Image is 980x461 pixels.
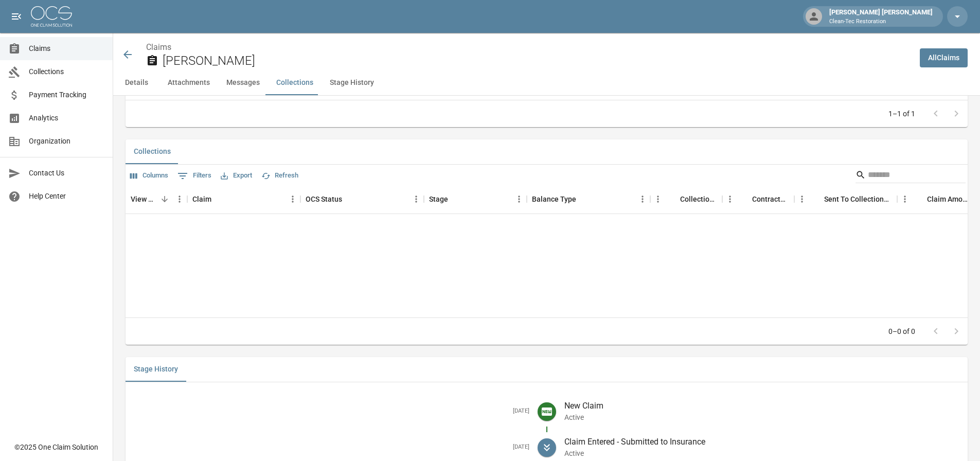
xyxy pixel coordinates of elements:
[794,185,897,214] div: Sent To Collections Date
[738,192,752,206] button: Sort
[218,70,268,95] button: Messages
[897,185,974,214] div: Claim Amount
[342,192,357,206] button: Sort
[268,70,322,95] button: Collections
[824,185,892,214] div: Sent To Collections Date
[829,17,933,26] p: Clean-Tec Restoration
[897,191,913,207] button: Menu
[172,191,187,207] button: Menu
[6,6,27,27] button: open drawer
[300,185,424,214] div: OCS Status
[187,185,300,214] div: Claim
[408,191,424,207] button: Menu
[810,192,824,206] button: Sort
[259,168,301,184] button: Refresh
[29,43,104,54] span: Claims
[131,185,157,214] div: View Collection
[920,48,968,67] a: AllClaims
[126,139,968,164] div: related-list tabs
[163,54,912,68] h2: [PERSON_NAME]
[218,168,255,184] button: Export
[680,185,717,214] div: Collections Fee
[29,168,104,179] span: Contact Us
[146,41,912,54] nav: breadcrumb
[794,191,810,207] button: Menu
[29,113,104,123] span: Analytics
[306,185,342,214] div: OCS Status
[322,70,382,95] button: Stage History
[126,139,179,164] button: Collections
[424,185,527,214] div: Stage
[126,185,187,214] div: View Collection
[159,70,218,95] button: Attachments
[564,400,960,412] p: New Claim
[856,167,966,185] div: Search
[650,185,722,214] div: Collections Fee
[128,168,171,184] button: Select columns
[285,191,300,207] button: Menu
[146,42,171,52] a: Claims
[576,192,591,206] button: Sort
[913,192,927,206] button: Sort
[527,185,650,214] div: Balance Type
[888,326,915,336] p: 0–0 of 0
[825,7,937,26] div: [PERSON_NAME] [PERSON_NAME]
[134,444,529,451] h5: [DATE]
[722,191,738,207] button: Menu
[29,191,104,202] span: Help Center
[888,109,915,119] p: 1–1 of 1
[429,185,448,214] div: Stage
[31,6,72,27] img: ocs-logo-white-transparent.png
[211,192,226,206] button: Sort
[29,136,104,147] span: Organization
[134,407,529,415] h5: [DATE]
[113,70,159,95] button: Details
[14,442,98,452] div: © 2025 One Claim Solution
[927,185,969,214] div: Claim Amount
[722,185,794,214] div: Contractor Amount
[126,357,186,382] button: Stage History
[29,90,104,100] span: Payment Tracking
[564,412,960,422] p: Active
[113,70,980,95] div: anchor tabs
[752,185,789,214] div: Contractor Amount
[650,191,666,207] button: Menu
[126,357,968,382] div: related-list tabs
[511,191,527,207] button: Menu
[666,192,680,206] button: Sort
[564,436,960,448] p: Claim Entered - Submitted to Insurance
[175,168,214,184] button: Show filters
[157,192,172,206] button: Sort
[635,191,650,207] button: Menu
[448,192,462,206] button: Sort
[192,185,211,214] div: Claim
[564,448,960,458] p: Active
[532,185,576,214] div: Balance Type
[29,66,104,77] span: Collections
